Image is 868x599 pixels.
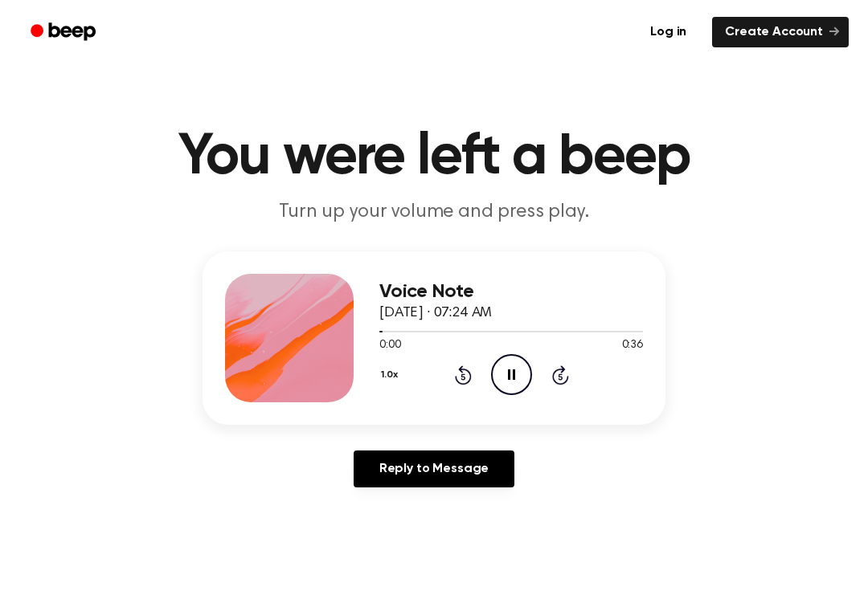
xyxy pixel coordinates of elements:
[354,450,514,487] a: Reply to Message
[634,14,702,51] a: Log in
[379,306,492,320] span: [DATE] · 07:24 AM
[622,337,643,354] span: 0:36
[125,199,743,226] p: Turn up your volume and press play.
[23,128,845,186] h1: You were left a beep
[379,361,403,389] button: 1.0x
[19,17,110,48] a: Beep
[379,337,400,354] span: 0:00
[379,281,643,303] h3: Voice Note
[712,17,849,47] a: Create Account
